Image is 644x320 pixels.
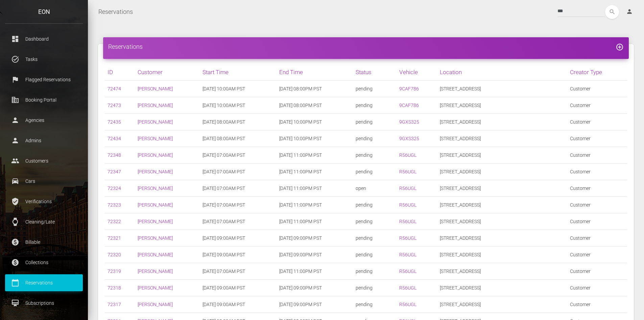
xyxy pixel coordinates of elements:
a: people Customers [5,152,83,169]
td: Customer [567,164,627,180]
a: [PERSON_NAME] [138,302,173,307]
td: [DATE] 09:00PM PST [277,280,353,296]
td: [DATE] 11:00PM PST [277,197,353,213]
td: [STREET_ADDRESS] [437,263,567,280]
a: verified_user Verifications [5,193,83,210]
a: R56UGL [399,169,416,174]
a: [PERSON_NAME] [138,152,173,158]
p: Collections [10,257,78,268]
td: pending [353,197,397,213]
a: [PERSON_NAME] [138,285,173,291]
a: 72324 [108,186,121,191]
th: End Time [277,64,353,81]
th: Location [437,64,567,81]
a: 9GXS325 [399,119,419,125]
p: Admins [10,135,78,146]
a: R56UGL [399,269,416,274]
td: Customer [567,247,627,263]
td: [DATE] 11:00PM PST [277,180,353,197]
a: calendar_today Reservations [5,274,83,291]
p: Cars [10,176,78,186]
td: Customer [567,180,627,197]
a: 72319 [108,269,121,274]
td: Customer [567,81,627,97]
td: [STREET_ADDRESS] [437,230,567,247]
a: [PERSON_NAME] [138,119,173,125]
a: [PERSON_NAME] [138,86,173,91]
a: flag Flagged Reservations [5,71,83,88]
td: [DATE] 08:00PM PST [277,97,353,114]
a: drive_eta Cars [5,173,83,190]
td: Customer [567,230,627,247]
a: 72323 [108,202,121,208]
th: Status [353,64,397,81]
a: [PERSON_NAME] [138,252,173,257]
a: paid Billable [5,234,83,251]
td: [DATE] 11:00PM PST [277,147,353,164]
td: [DATE] 09:00PM PST [277,296,353,313]
a: R56UGL [399,202,416,208]
td: [DATE] 10:00PM PST [277,114,353,130]
td: [DATE] 11:00PM PST [277,263,353,280]
a: Reservations [98,3,133,20]
td: [DATE] 07:00AM PST [200,197,277,213]
p: Subscriptions [10,298,78,308]
i: search [605,5,619,19]
td: [DATE] 07:00AM PST [200,164,277,180]
td: [DATE] 09:00AM PST [200,230,277,247]
a: [PERSON_NAME] [138,202,173,208]
td: open [353,180,397,197]
a: 72317 [108,302,121,307]
td: [STREET_ADDRESS] [437,213,567,230]
p: Flagged Reservations [10,74,78,85]
a: R56UGL [399,235,416,241]
td: Customer [567,114,627,130]
td: [STREET_ADDRESS] [437,81,567,97]
th: ID [105,64,135,81]
td: Customer [567,147,627,164]
td: [DATE] 09:00PM PST [277,230,353,247]
td: [DATE] 07:00AM PST [200,147,277,164]
td: [STREET_ADDRESS] [437,247,567,263]
h4: Reservations [108,42,624,51]
td: pending [353,296,397,313]
td: Customer [567,263,627,280]
a: 72347 [108,169,121,174]
td: pending [353,147,397,164]
td: [DATE] 08:00AM PST [200,114,277,130]
td: pending [353,263,397,280]
td: [DATE] 07:00AM PST [200,213,277,230]
td: [STREET_ADDRESS] [437,114,567,130]
td: [DATE] 09:00PM PST [277,247,353,263]
a: [PERSON_NAME] [138,103,173,108]
a: 72318 [108,285,121,291]
td: pending [353,280,397,296]
td: [DATE] 07:00AM PST [200,263,277,280]
a: 9GXS325 [399,136,419,141]
a: person Admins [5,132,83,149]
a: 9CAF786 [399,103,419,108]
a: person [621,5,639,19]
th: Customer [135,64,200,81]
a: 72435 [108,119,121,125]
a: [PERSON_NAME] [138,136,173,141]
a: watch Cleaning/Late [5,213,83,230]
a: 9CAF786 [399,86,419,91]
p: Booking Portal [10,95,78,105]
th: Creator Type [567,64,627,81]
td: [DATE] 11:00PM PST [277,213,353,230]
a: card_membership Subscriptions [5,295,83,312]
p: Customers [10,156,78,166]
td: pending [353,81,397,97]
td: pending [353,130,397,147]
a: R56UGL [399,186,416,191]
td: [STREET_ADDRESS] [437,296,567,313]
p: Dashboard [10,34,78,44]
td: [DATE] 07:00AM PST [200,180,277,197]
a: task_alt Tasks [5,51,83,68]
td: [DATE] 10:00AM PST [200,81,277,97]
td: Customer [567,130,627,147]
td: Customer [567,197,627,213]
td: Customer [567,296,627,313]
p: Tasks [10,54,78,64]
